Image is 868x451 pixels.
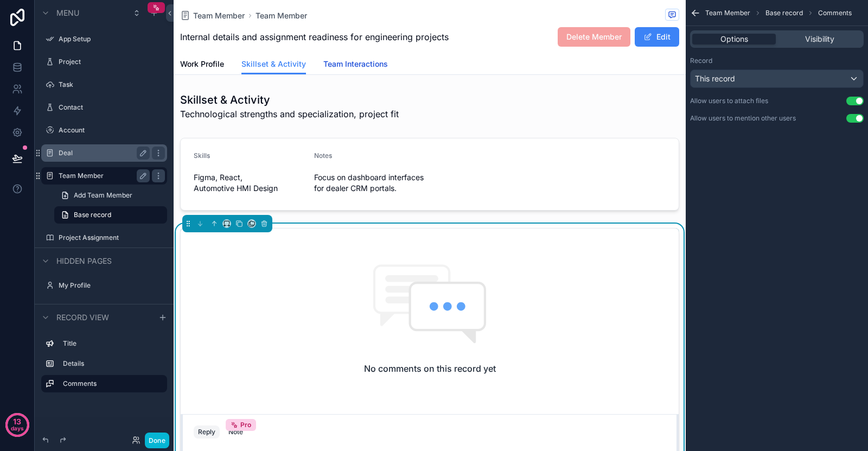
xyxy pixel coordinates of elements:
[145,433,169,448] button: Done
[59,103,165,112] label: Contact
[256,10,307,21] a: Team Member
[59,58,165,66] label: Project
[59,80,165,89] label: Task
[180,59,224,69] span: Work Profile
[193,10,245,21] span: Team Member
[180,54,224,76] a: Work Profile
[59,171,145,180] label: Team Member
[74,191,132,200] span: Add Team Member
[690,56,712,65] label: Record
[59,35,165,43] label: App Setup
[194,425,220,439] button: Reply
[63,339,163,348] label: Title
[241,54,306,75] a: Skillset & Activity
[13,416,21,427] p: 13
[59,233,165,242] label: Project Assignment
[228,428,243,436] div: Note
[690,69,864,88] button: This record
[59,149,145,157] label: Deal
[720,34,748,45] span: Options
[818,9,852,17] span: Comments
[323,54,388,76] a: Team Interactions
[805,34,834,45] span: Visibility
[54,206,167,224] a: Base record
[11,421,24,436] p: days
[705,9,750,17] span: Team Member
[63,359,163,368] label: Details
[240,421,251,429] span: Pro
[690,97,768,105] div: Allow users to attach files
[35,330,174,403] div: scrollable content
[364,362,496,375] h2: No comments on this record yet
[54,187,167,204] a: Add Team Member
[323,59,388,69] span: Team Interactions
[59,281,165,290] label: My Profile
[56,312,109,323] span: Record view
[56,256,112,266] span: Hidden pages
[765,9,803,17] span: Base record
[56,8,79,18] span: Menu
[695,73,735,84] span: This record
[59,126,165,135] label: Account
[635,27,679,47] button: Edit
[74,211,111,219] span: Base record
[180,10,245,21] a: Team Member
[241,59,306,69] span: Skillset & Activity
[224,425,247,439] button: NotePro
[690,114,796,123] div: Allow users to mention other users
[63,379,158,388] label: Comments
[180,30,449,43] span: Internal details and assignment readiness for engineering projects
